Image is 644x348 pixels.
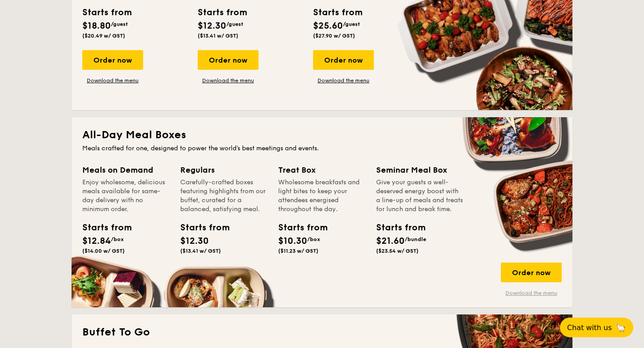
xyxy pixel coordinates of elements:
[82,33,125,39] span: ($20.49 w/ GST)
[180,236,209,246] span: $12.30
[405,236,426,242] span: /bundle
[82,144,562,153] div: Meals crafted for one, designed to power the world's best meetings and events.
[82,164,169,176] div: Meals on Demand
[82,50,143,70] div: Order now
[198,6,246,19] div: Starts from
[226,21,243,27] span: /guest
[278,221,318,234] div: Starts from
[82,248,125,254] span: ($14.00 w/ GST)
[82,325,562,340] h2: Buffet To Go
[615,323,626,333] span: 🦙
[567,323,612,332] span: Chat with us
[82,77,143,84] a: Download the menu
[376,248,419,254] span: ($23.54 w/ GST)
[376,164,463,176] div: Seminar Meal Box
[198,77,258,84] a: Download the menu
[82,178,169,214] div: Enjoy wholesome, delicious meals available for same-day delivery with no minimum order.
[313,6,362,19] div: Starts from
[278,164,365,176] div: Treat Box
[82,21,111,31] span: $18.80
[82,236,111,246] span: $12.84
[313,50,374,70] div: Order now
[376,236,405,246] span: $21.60
[307,236,320,242] span: /box
[198,21,226,31] span: $12.30
[82,221,123,234] div: Starts from
[376,178,463,214] div: Give your guests a well-deserved energy boost with a line-up of meals and treats for lunch and br...
[278,236,307,246] span: $10.30
[278,248,318,254] span: ($11.23 w/ GST)
[313,33,355,39] span: ($27.90 w/ GST)
[343,21,360,27] span: /guest
[501,289,562,297] a: Download the menu
[198,50,258,70] div: Order now
[180,221,220,234] div: Starts from
[82,6,131,19] div: Starts from
[313,77,374,84] a: Download the menu
[111,21,128,27] span: /guest
[313,21,343,31] span: $25.60
[111,236,124,242] span: /box
[180,248,221,254] span: ($13.41 w/ GST)
[180,164,267,176] div: Regulars
[501,263,562,282] div: Order now
[180,178,267,214] div: Carefully-crafted boxes featuring highlights from our buffet, curated for a balanced, satisfying ...
[560,318,633,337] button: Chat with us🦙
[278,178,365,214] div: Wholesome breakfasts and light bites to keep your attendees energised throughout the day.
[198,33,238,39] span: ($13.41 w/ GST)
[82,128,562,142] h2: All-Day Meal Boxes
[376,221,416,234] div: Starts from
